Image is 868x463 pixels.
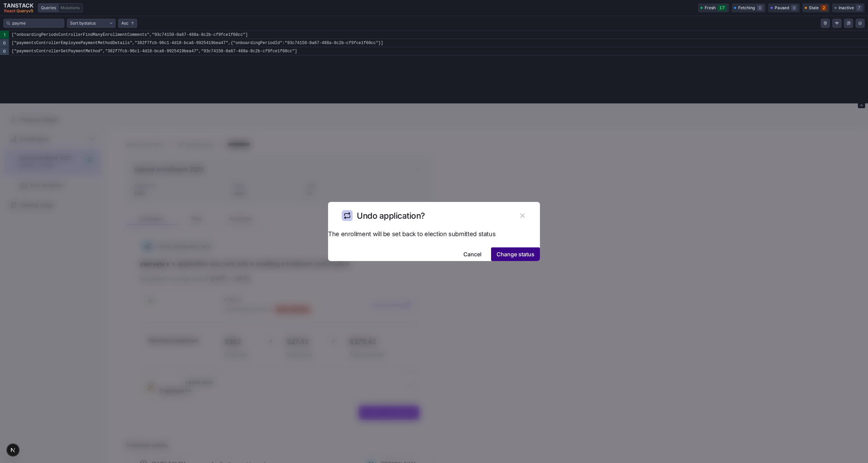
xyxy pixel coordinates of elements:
span: Asc [121,20,128,27]
button: Inactive7 [832,3,865,12]
label: Toggle Mutations View [58,4,82,12]
button: Fresh17 [698,3,729,12]
span: 2 [821,5,827,11]
span: Stale [809,5,819,11]
button: Open in picture-in-picture mode [844,19,853,28]
button: Change status [491,247,540,261]
code: ["onboardingPeriodsControllerFindManyEnrollmentComments","93c74150-0a67-488a-8c2b-cf9fce1f60cc"] [9,31,868,39]
h1: Undo application? [357,210,425,221]
span: Inactive [839,5,854,11]
label: Toggle Queries View [38,4,58,12]
input: Filter queries by query key [12,20,61,27]
button: Mock offline behavior [832,19,841,28]
button: Stale2 [802,3,829,12]
span: Cancel [463,250,482,258]
code: ["paymentsControllerEmployeePaymentMethodDetails","382f7fcb-96c1-4d18-bca6-9925419bea47",{"onboar... [9,39,868,47]
button: Sort order ascending [118,19,137,28]
span: Paused [775,5,789,11]
button: Cancel [458,247,487,261]
button: Close Tanstack query devtools [3,3,34,13]
span: The enrollment will be set back to election submitted status [328,229,496,239]
code: ["paymentsControllerGetPaymentMethod","382f7fcb-96c1-4d18-bca6-9925419bea47","93c74150-0a67-488a-... [9,47,868,55]
span: TANSTACK [3,3,34,8]
span: 0 [757,5,763,11]
span: Fresh [705,5,716,11]
button: Clear query cache [821,19,830,28]
button: Close tanstack query devtools [858,103,865,108]
span: Change status [497,250,534,258]
span: 7 [856,5,862,11]
button: Paused0 [768,3,800,12]
span: 0 [791,5,797,11]
button: Fetching0 [732,3,765,12]
span: React Query v 5 [3,9,34,13]
span: Fetching [738,5,755,11]
span: 17 [718,5,727,11]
